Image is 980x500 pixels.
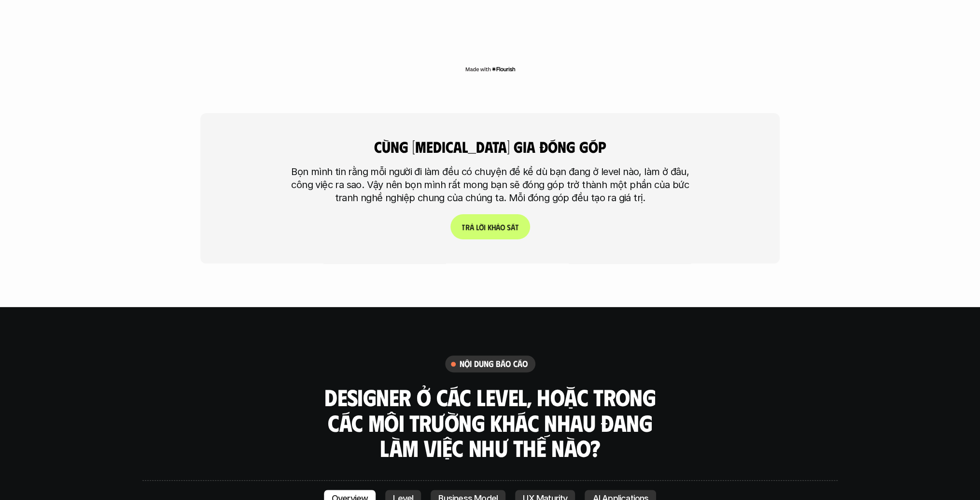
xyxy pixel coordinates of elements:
span: ả [470,222,474,232]
span: ả [496,222,500,232]
span: i [484,222,486,232]
span: á [511,222,515,232]
h3: Designer ở các level, hoặc trong các môi trường khác nhau đang làm việc như thế nào? [321,384,659,461]
h4: cùng [MEDICAL_DATA] gia đóng góp [333,137,647,156]
p: Bọn mình tin rằng mỗi người đi làm đều có chuyện để kể dù bạn đang ở level nào, làm ở đâu, công v... [285,165,695,205]
span: t [515,222,518,232]
img: Made with Flourish [465,65,516,73]
span: r [465,222,470,232]
span: s [507,222,511,232]
span: h [491,222,496,232]
span: k [488,222,491,232]
span: l [476,222,479,232]
a: Trảlờikhảosát [450,214,530,239]
span: ờ [479,222,484,232]
span: o [500,222,505,232]
span: T [462,222,465,232]
h6: nội dung báo cáo [460,358,528,369]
